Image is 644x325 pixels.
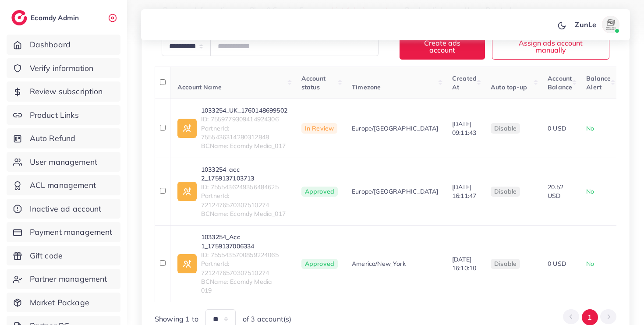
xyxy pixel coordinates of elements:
[177,254,197,273] img: ic-ad-info.7fc67b75.svg
[7,35,120,55] a: Dashboard
[7,81,120,102] a: Review subscription
[494,124,517,132] span: disable
[201,141,287,150] span: BCName: Ecomdy Media_017
[548,124,566,132] span: 0 USD
[201,277,287,295] span: BCName: Ecomdy Media _ 019
[201,191,287,209] span: PartnerId: 7212476570307510274
[201,124,287,142] span: PartnerId: 7555436314280312848
[30,86,103,97] span: Review subscription
[30,156,97,168] span: User management
[201,251,287,259] span: ID: 7555435700859224065
[31,14,81,22] h2: Ecomdy Admin
[7,293,120,313] a: Market Package
[177,119,197,138] img: ic-ad-info.7fc67b75.svg
[586,187,594,195] span: No
[7,246,120,266] a: Gift code
[11,10,81,25] a: logoEcomdy Admin
[494,187,517,195] span: disable
[7,175,120,195] a: ACL management
[177,83,222,91] span: Account Name
[201,165,287,183] a: 1033254_acc 2_1759137103713
[452,74,477,91] span: Created At
[452,183,476,200] span: [DATE] 16:11:47
[586,74,611,91] span: Balance Alert
[491,83,527,91] span: Auto top-up
[30,63,94,74] span: Verify information
[30,133,76,144] span: Auto Refund
[548,183,563,200] span: 20.52 USD
[30,39,71,50] span: Dashboard
[7,199,120,219] a: Inactive ad account
[492,33,609,59] button: Assign ads account manually
[548,74,572,91] span: Account Balance
[570,16,623,33] a: ZunLeavatar
[352,187,438,196] span: Europe/[GEOGRAPHIC_DATA]
[11,10,27,25] img: logo
[30,203,102,215] span: Inactive ad account
[155,314,198,324] span: Showing 1 to
[7,269,120,289] a: Partner management
[494,260,517,268] span: disable
[243,314,291,324] span: of 3 account(s)
[201,259,287,277] span: PartnerId: 7212476570307510274
[352,83,381,91] span: Timezone
[30,250,63,261] span: Gift code
[177,182,197,201] img: ic-ad-info.7fc67b75.svg
[352,259,406,268] span: America/New_York
[30,226,113,238] span: Payment management
[30,110,79,121] span: Product Links
[602,16,619,33] img: avatar
[586,124,594,132] span: No
[452,120,476,137] span: [DATE] 09:11:43
[301,259,338,269] span: Approved
[7,58,120,78] a: Verify information
[201,183,287,191] span: ID: 7555436249356484625
[30,180,96,191] span: ACL management
[7,152,120,172] a: User management
[548,260,566,268] span: 0 USD
[7,105,120,125] a: Product Links
[201,209,287,218] span: BCName: Ecomdy Media_017
[7,128,120,148] a: Auto Refund
[352,124,438,133] span: Europe/[GEOGRAPHIC_DATA]
[301,187,338,197] span: Approved
[201,233,287,251] a: 1033254_Acc 1_1759137006334
[400,33,485,59] button: Create ads account
[586,260,594,268] span: No
[301,123,337,134] span: In Review
[201,115,287,124] span: ID: 7559779309414924306
[30,273,107,285] span: Partner management
[575,19,596,30] p: ZunLe
[201,106,287,115] a: 1033254_UK_1760148699502
[452,255,476,272] span: [DATE] 16:10:10
[7,222,120,242] a: Payment management
[30,297,89,308] span: Market Package
[301,74,326,91] span: Account status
